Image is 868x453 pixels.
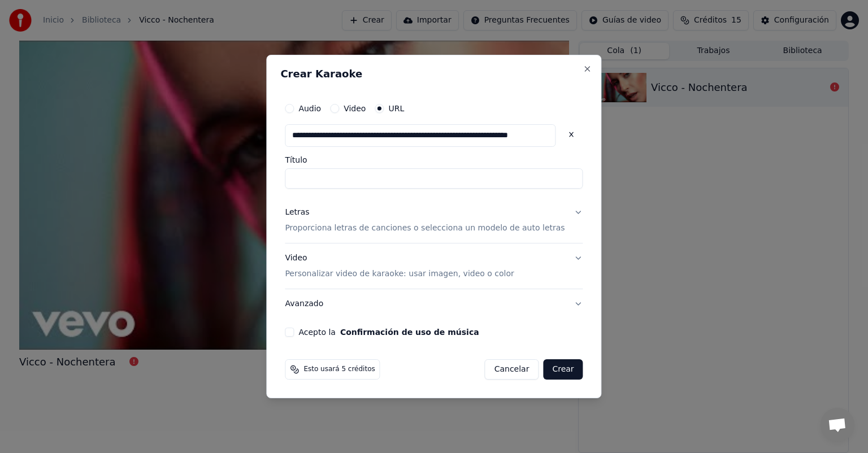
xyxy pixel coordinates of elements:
[285,289,583,319] button: Avanzado
[285,207,309,218] div: Letras
[285,198,583,243] button: LetrasProporciona letras de canciones o selecciona un modelo de auto letras
[543,359,583,380] button: Crear
[280,69,587,79] h2: Crear Karaoke
[303,365,375,374] span: Esto usará 5 créditos
[298,104,321,112] label: Audio
[285,268,514,280] p: Personalizar video de karaoke: usar imagen, video o color
[388,104,404,112] label: URL
[340,328,479,336] button: Acepto la
[298,328,479,336] label: Acepto la
[285,223,565,234] p: Proporciona letras de canciones o selecciona un modelo de auto letras
[485,359,539,380] button: Cancelar
[285,156,583,164] label: Título
[285,243,583,289] button: VideoPersonalizar video de karaoke: usar imagen, video o color
[285,252,514,280] div: Video
[344,104,366,112] label: Video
